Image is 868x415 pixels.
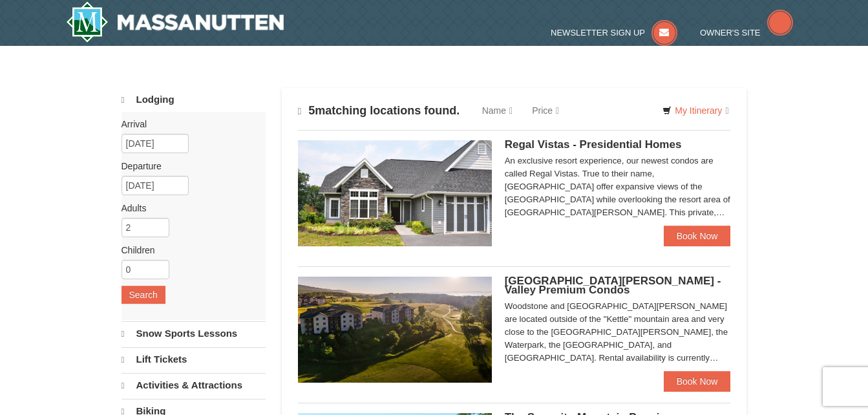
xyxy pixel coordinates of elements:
a: Owner's Site [700,28,793,37]
a: Lodging [122,88,266,112]
a: Activities & Attractions [122,373,266,398]
a: Newsletter Sign Up [551,28,677,37]
a: Book Now [664,226,731,246]
a: My Itinerary [654,101,737,120]
span: 5 [308,104,315,117]
img: 19218991-1-902409a9.jpg [298,140,492,246]
label: Adults [122,202,256,215]
span: [GEOGRAPHIC_DATA][PERSON_NAME] - Valley Premium Condos [505,275,721,296]
label: Arrival [122,118,256,131]
h4: matching locations found. [298,104,460,118]
div: An exclusive resort experience, our newest condos are called Regal Vistas. True to their name, [G... [505,154,731,219]
a: Name [472,98,522,123]
button: Search [122,286,165,304]
label: Departure [122,160,256,173]
a: Lift Tickets [122,347,266,372]
span: Owner's Site [700,28,761,37]
label: Children [122,244,256,257]
a: Snow Sports Lessons [122,321,266,346]
div: Woodstone and [GEOGRAPHIC_DATA][PERSON_NAME] are located outside of the "Kettle" mountain area an... [505,300,731,365]
a: Massanutten Resort [66,1,284,43]
a: Price [522,98,569,123]
img: Massanutten Resort Logo [66,1,284,43]
span: Regal Vistas - Presidential Homes [505,138,682,151]
img: 19219041-4-ec11c166.jpg [298,277,492,383]
span: Newsletter Sign Up [551,28,645,37]
a: Book Now [664,371,731,392]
